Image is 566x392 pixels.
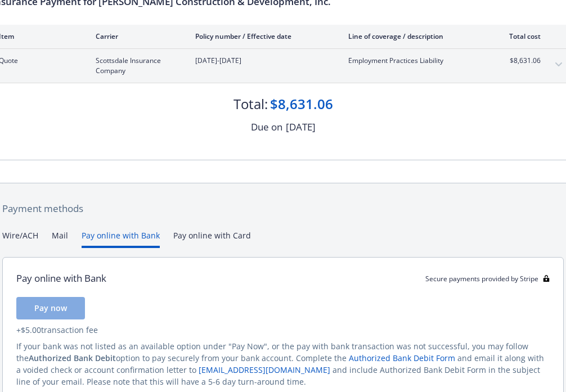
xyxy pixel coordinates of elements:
span: Scottsdale Insurance Company [96,56,177,76]
span: Pay now [34,303,67,313]
div: Secure payments provided by Stripe [425,274,550,283]
button: Wire/ACH [2,229,38,248]
span: Employment Practices Liability [348,56,480,66]
button: Pay online with Card [173,229,251,248]
a: Authorized Bank Debit Form [349,353,455,363]
div: Line of coverage / description [348,31,480,41]
button: Pay online with Bank [82,229,160,248]
div: Total cost [498,31,541,41]
div: + $5.00 transaction fee [16,324,550,336]
div: Carrier [96,31,177,41]
a: [EMAIL_ADDRESS][DOMAIN_NAME] [199,364,330,375]
div: Pay online with Bank [16,271,106,286]
div: Policy number / Effective date [195,31,330,41]
div: If your bank was not listed as an available option under "Pay Now", or the pay with bank transact... [16,340,550,388]
span: $8,631.06 [498,56,541,66]
button: Mail [52,229,68,248]
span: Authorized Bank Debit [29,353,116,363]
div: Due on [251,120,282,134]
div: [DATE] [286,120,316,134]
button: Pay now [16,297,85,319]
span: [DATE]-[DATE] [195,56,330,66]
div: Payment methods [2,201,564,216]
div: Total: [233,94,268,114]
div: $8,631.06 [270,94,333,114]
